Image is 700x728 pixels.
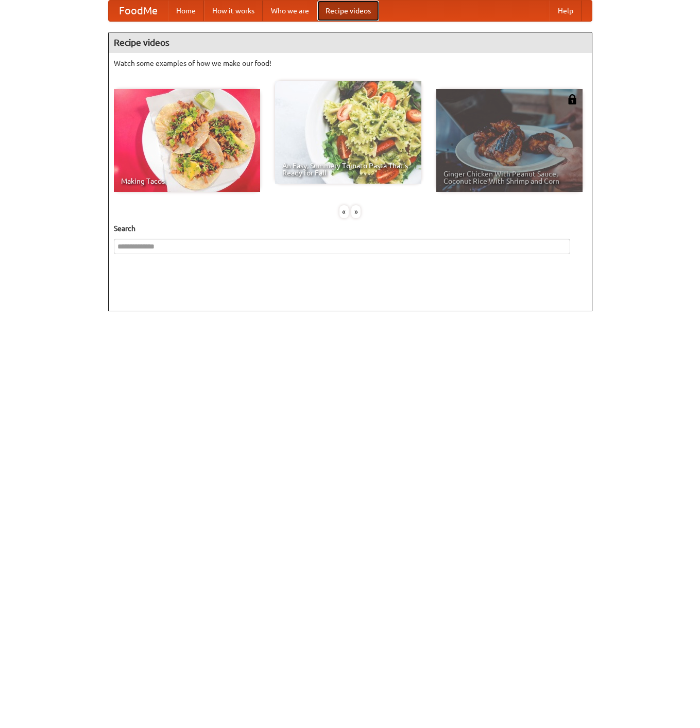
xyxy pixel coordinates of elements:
a: Making Tacos [114,89,260,192]
a: How it works [204,1,263,21]
span: Making Tacos [121,177,253,185]
div: » [351,205,361,218]
a: Recipe videos [317,1,379,21]
a: An Easy, Summery Tomato Pasta That's Ready for Fall [275,81,421,184]
p: Watch some examples of how we make our food! [114,58,587,68]
h4: Recipe videos [109,32,592,53]
a: FoodMe [109,1,168,21]
span: An Easy, Summery Tomato Pasta That's Ready for Fall [282,162,414,176]
a: Home [168,1,204,21]
a: Help [550,1,582,21]
img: 483408.png [567,94,577,104]
div: « [339,205,349,218]
a: Who we are [263,1,317,21]
h5: Search [114,223,587,234]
